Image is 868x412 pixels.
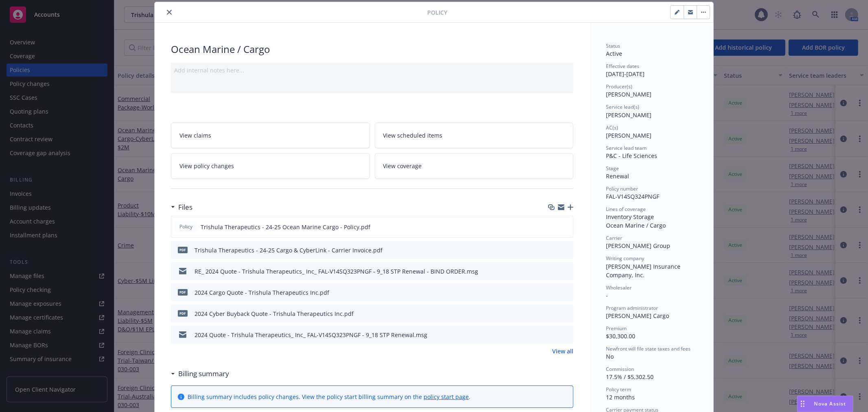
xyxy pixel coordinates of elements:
[178,368,229,379] h3: Billing summary
[606,63,697,78] div: [DATE] - [DATE]
[178,223,194,230] span: Policy
[606,145,647,151] span: Service lead team
[201,223,370,231] span: Trishula Therapeutics - 24-25 Ocean Marine Cargo - Policy.pdf
[424,393,469,401] a: policy start page
[171,368,229,379] div: Billing summary
[606,345,691,352] span: Newfront will file state taxes and fees
[606,242,670,250] span: [PERSON_NAME] Group
[606,393,635,401] span: 12 months
[375,153,574,179] a: View coverage
[563,246,570,254] button: preview file
[179,162,234,170] span: View policy changes
[174,66,570,75] div: Add internal notes here...
[549,223,556,231] button: download file
[550,309,556,318] button: download file
[606,325,627,332] span: Premium
[606,83,632,90] span: Producer(s)
[606,90,652,98] span: [PERSON_NAME]
[606,152,657,160] span: P&C - Life Sciences
[383,162,422,170] span: View coverage
[606,103,639,110] span: Service lead(s)
[606,193,659,200] span: FAL-V14SQ324PNGF
[606,234,622,241] span: Carrier
[606,111,652,119] span: [PERSON_NAME]
[550,288,556,297] button: download file
[606,305,658,311] span: Program administrator
[171,42,573,56] div: Ocean Marine / Cargo
[606,124,618,131] span: AC(s)
[550,246,556,254] button: download file
[606,185,638,192] span: Policy number
[606,284,632,291] span: Wholesaler
[550,331,556,339] button: download file
[606,213,697,221] div: Inventory Storage
[552,347,573,355] a: View all
[606,63,639,70] span: Effective dates
[606,353,614,360] span: No
[178,202,192,213] h3: Files
[195,246,383,254] div: Trishula Therapeutics - 24-25 Cargo & CyberLink - Carrier Invoice.pdf
[606,263,682,279] span: [PERSON_NAME] Insurance Company, Inc.
[188,392,470,401] div: Billing summary includes policy changes. View the policy start billing summary on the .
[606,165,619,172] span: Stage
[178,247,188,253] span: pdf
[383,131,443,140] span: View scheduled items
[606,366,634,373] span: Commission
[606,221,697,230] div: Ocean Marine / Cargo
[563,309,570,318] button: preview file
[606,291,608,299] span: -
[375,123,574,148] a: View scheduled items
[171,202,192,213] div: Files
[606,206,646,213] span: Lines of coverage
[179,131,211,140] span: View claims
[606,131,652,139] span: [PERSON_NAME]
[171,123,370,148] a: View claims
[427,8,447,17] span: Policy
[164,7,174,17] button: close
[814,400,846,407] span: Nova Assist
[606,172,629,180] span: Renewal
[798,396,808,412] div: Drag to move
[550,267,556,276] button: download file
[606,332,635,340] span: $30,300.00
[563,331,570,339] button: preview file
[563,267,570,276] button: preview file
[195,331,427,339] div: 2024 Quote - Trishula Therapeutics_ Inc_ FAL-V14SQ323PNGF - 9_18 STP Renewal.msg
[195,288,329,297] div: 2024 Cargo Quote - Trishula Therapeutics Inc.pdf
[606,312,669,320] span: [PERSON_NAME] Cargo
[606,386,631,393] span: Policy term
[606,373,654,381] span: 17.5% / $5,302.50
[606,50,622,57] span: Active
[606,255,644,262] span: Writing company
[178,289,188,295] span: pdf
[195,309,354,318] div: 2024 Cyber Buyback Quote - Trishula Therapeutics Inc.pdf
[562,223,570,231] button: preview file
[195,267,478,276] div: RE_ 2024 Quote - Trishula Therapeutics_ Inc_ FAL-V14SQ323PNGF - 9_18 STP Renewal - BIND ORDER.msg
[178,310,188,316] span: pdf
[797,396,853,412] button: Nova Assist
[563,288,570,297] button: preview file
[606,42,620,49] span: Status
[171,153,370,179] a: View policy changes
